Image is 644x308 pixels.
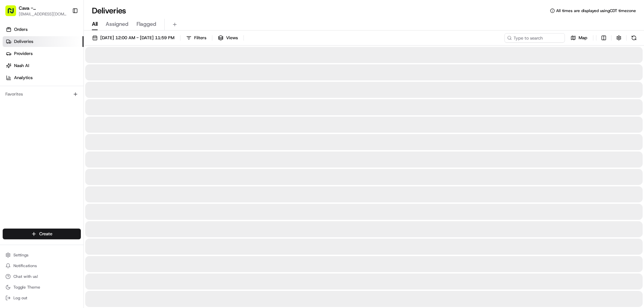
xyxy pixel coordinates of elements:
[629,33,639,43] button: Refresh
[3,48,84,59] a: Providers
[39,231,52,237] span: Create
[3,272,81,281] button: Chat with us!
[215,33,241,43] button: Views
[3,36,84,47] a: Deliveries
[100,35,174,41] span: [DATE] 12:00 AM - [DATE] 11:59 PM
[14,75,33,81] span: Analytics
[137,20,156,28] span: Flagged
[13,285,40,290] span: Toggle Theme
[14,39,33,45] span: Deliveries
[568,33,590,43] button: Map
[89,33,177,43] button: [DATE] 12:00 AM - [DATE] 11:59 PM
[13,252,29,258] span: Settings
[183,33,209,43] button: Filters
[3,89,81,100] div: Favorites
[3,261,81,270] button: Notifications
[19,5,67,11] button: Cava - [GEOGRAPHIC_DATA]
[3,24,84,35] a: Orders
[14,51,33,57] span: Providers
[13,263,37,268] span: Notifications
[556,8,636,13] span: All times are displayed using CDT timezone
[14,63,29,69] span: Nash AI
[3,229,81,239] button: Create
[92,5,126,16] h1: Deliveries
[13,274,38,279] span: Chat with us!
[504,33,565,43] input: Type to search
[3,250,81,260] button: Settings
[3,283,81,292] button: Toggle Theme
[194,35,206,41] span: Filters
[14,26,28,33] span: Orders
[13,295,27,301] span: Log out
[226,35,238,41] span: Views
[3,60,84,71] a: Nash AI
[579,35,587,41] span: Map
[3,293,81,303] button: Log out
[3,72,84,83] a: Analytics
[3,3,69,19] button: Cava - [GEOGRAPHIC_DATA][EMAIL_ADDRESS][DOMAIN_NAME]
[19,11,67,17] button: [EMAIL_ADDRESS][DOMAIN_NAME]
[106,20,128,28] span: Assigned
[92,20,98,28] span: All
